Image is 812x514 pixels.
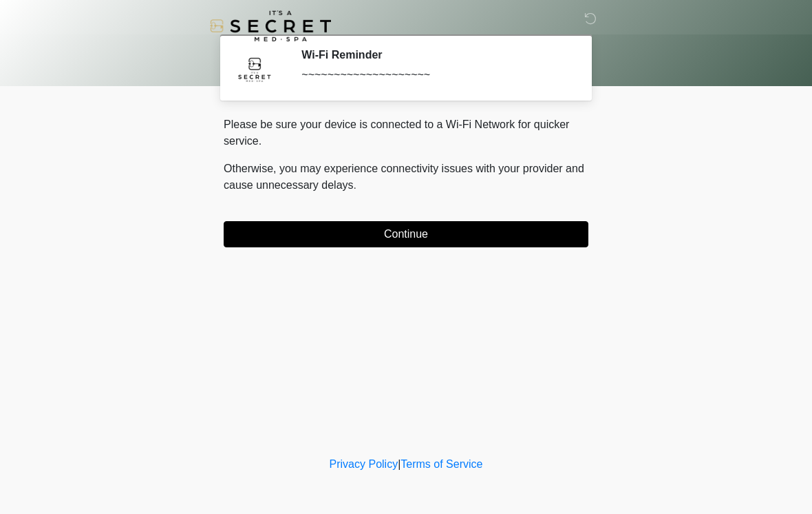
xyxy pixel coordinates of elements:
[354,179,356,191] span: .
[400,458,482,470] a: Terms of Service
[301,48,568,61] h2: Wi-Fi Reminder
[330,458,398,470] a: Privacy Policy
[301,67,568,83] div: ~~~~~~~~~~~~~~~~~~~~
[398,458,400,470] a: |
[210,10,331,41] img: It's A Secret Med Spa Logo
[224,116,588,150] p: Please be sure your device is connected to a Wi-Fi Network for quicker service.
[224,221,588,247] button: Continue
[224,161,588,194] p: Otherwise, you may experience connectivity issues with your provider and cause unnecessary delays
[234,48,275,90] img: Agent Avatar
